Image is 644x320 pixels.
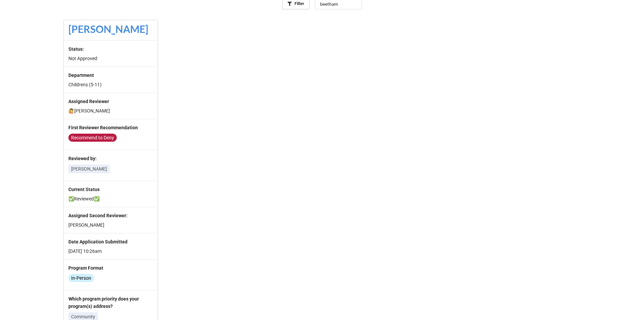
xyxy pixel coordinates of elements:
p: ✅Reviewed✅ [68,195,153,202]
b: Which program priority does your program(s) address? [68,296,139,309]
b: Date Application Submitted [68,239,127,244]
b: Assigned Second Reviewer: [68,213,127,218]
b: Reviewed by: [68,156,97,161]
b: First Reviewer Recommendation [68,125,138,130]
p: [PERSON_NAME] [68,222,153,228]
p: Childrens (5-11) [68,81,153,88]
p: [PERSON_NAME] [71,166,107,172]
div: Recommend to Deny [68,134,117,142]
b: Assigned Reviewer [68,99,109,104]
div: In-Person [68,274,94,282]
p: Not Approved [68,55,153,62]
b: Program Format [68,265,103,271]
p: Community [71,313,95,320]
b: Current Status [68,187,100,192]
p: 🙋[PERSON_NAME] [68,107,153,114]
div: [PERSON_NAME] [68,22,153,36]
p: [DATE] 10:26am [68,248,153,255]
b: Department [68,73,94,78]
b: Status: [68,46,84,52]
